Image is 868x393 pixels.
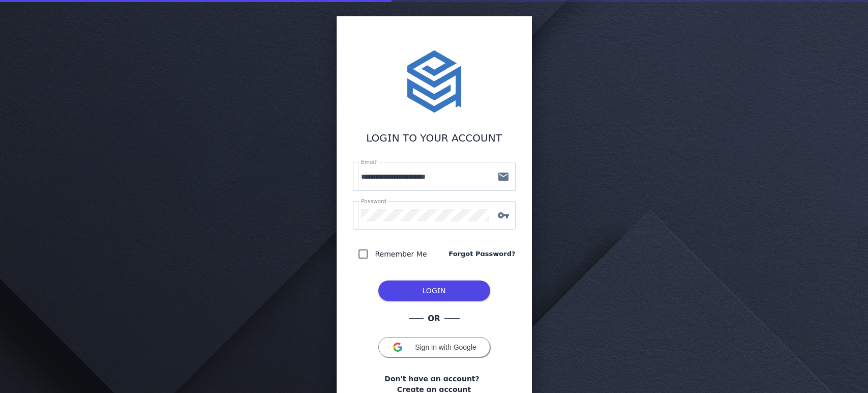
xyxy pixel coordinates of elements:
[448,249,515,259] a: Forgot Password?
[415,343,476,351] span: Sign in with Google
[402,49,467,114] img: stacktome.svg
[361,159,376,165] mat-label: Email
[361,198,386,204] mat-label: Password
[423,287,446,295] span: LOGIN
[491,171,516,183] mat-icon: mail
[353,130,516,146] div: LOGIN TO YOUR ACCOUNT
[384,374,479,384] span: Don't have an account?
[424,313,444,325] span: OR
[378,337,490,357] button: Sign in with Google
[378,280,490,301] button: LOG IN
[373,248,427,260] label: Remember Me
[491,209,516,221] mat-icon: vpn_key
